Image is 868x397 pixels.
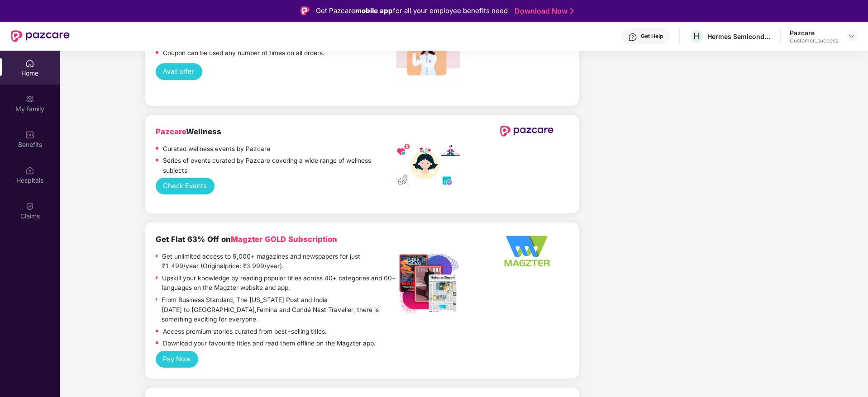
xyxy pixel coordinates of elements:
[162,252,396,271] p: Get unlimited access to 9,000+ magazines and newspapers for just ₹1,499/year (Originalprice: ₹3,9...
[693,31,700,42] span: H
[163,156,396,175] p: Series of events curated by Pazcare covering a wide range of wellness subjects
[790,28,838,37] div: Pazcare
[316,5,508,16] div: Get Pazcare for all your employee benefits need
[11,30,70,42] img: New Pazcare Logo
[162,295,396,325] p: From Business Standard, The [US_STATE] Post and India [DATE] to [GEOGRAPHIC_DATA],Femina and Cond...
[156,127,221,136] b: Wellness
[156,127,186,136] span: Pazcare
[163,339,376,349] p: Download your favourite titles and read them offline on the Magzter app.
[396,251,460,315] img: Listing%20Image%20-%20Option%201%20-%20Edited.png
[641,33,663,40] div: Get Help
[156,235,337,244] b: Get Flat 63% Off on
[500,126,554,136] img: newPazcareLogo.svg
[790,37,838,44] div: Customer_success
[156,351,198,368] button: Pay Now
[515,6,571,16] a: Download Now
[25,130,34,139] img: svg+xml;base64,PHN2ZyBpZD0iQmVuZWZpdHMiIHhtbG5zPSJodHRwOi8vd3d3LnczLm9yZy8yMDAwL3N2ZyIgd2lkdGg9Ij...
[500,233,554,269] img: Logo%20-%20Option%202_340x220%20-%20Edited.png
[162,274,396,293] p: Upskill your knowledge by reading popular titles across 40+ categories and 60+ languages on the M...
[300,6,310,15] img: Logo
[628,33,637,42] img: svg+xml;base64,PHN2ZyBpZD0iSGVscC0zMngzMiIgeG1sbnM9Imh0dHA6Ly93d3cudzMub3JnLzIwMDAvc3ZnIiB3aWR0aD...
[231,235,337,244] span: Magzter GOLD Subscription
[570,6,574,16] img: Stroke
[163,327,327,337] p: Access premium stories curated from best-selling titles.
[156,63,202,80] button: Avail offer
[25,202,34,211] img: svg+xml;base64,PHN2ZyBpZD0iQ2xhaW0iIHhtbG5zPSJodHRwOi8vd3d3LnczLm9yZy8yMDAwL3N2ZyIgd2lkdGg9IjIwIi...
[163,144,270,154] p: Curated wellness events by Pazcare
[848,33,855,40] img: svg+xml;base64,PHN2ZyBpZD0iRHJvcGRvd24tMzJ4MzIiIHhtbG5zPSJodHRwOi8vd3d3LnczLm9yZy8yMDAwL3N2ZyIgd2...
[25,59,34,68] img: svg+xml;base64,PHN2ZyBpZD0iSG9tZSIgeG1sbnM9Imh0dHA6Ly93d3cudzMub3JnLzIwMDAvc3ZnIiB3aWR0aD0iMjAiIG...
[396,36,460,84] img: Screenshot%202022-12-27%20at%203.54.05%20PM.png
[707,32,771,41] div: Hermes Semiconductors
[25,95,34,104] img: svg+xml;base64,PHN2ZyB3aWR0aD0iMjAiIGhlaWdodD0iMjAiIHZpZXdCb3g9IjAgMCAyMCAyMCIgZmlsbD0ibm9uZSIgeG...
[396,144,460,187] img: wellness_mobile.png
[355,6,393,15] strong: mobile app
[25,166,34,175] img: svg+xml;base64,PHN2ZyBpZD0iSG9zcGl0YWxzIiB4bWxucz0iaHR0cDovL3d3dy53My5vcmcvMjAwMC9zdmciIHdpZHRoPS...
[156,178,215,194] button: Check Events
[163,48,324,58] p: Coupon can be used any number of times on all orders.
